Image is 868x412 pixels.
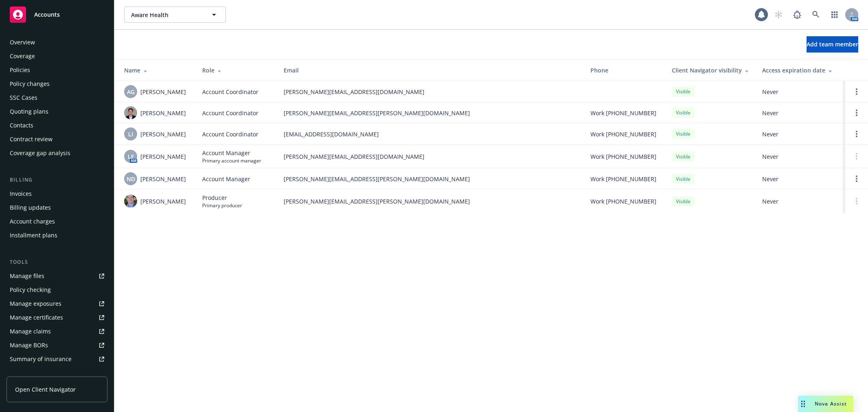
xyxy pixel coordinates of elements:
[202,175,250,183] span: Account Manager
[672,107,695,118] div: Visible
[7,77,107,90] a: Policy changes
[798,396,808,412] div: Drag to move
[128,152,134,161] span: LF
[10,325,51,338] div: Manage claims
[762,130,839,138] span: Never
[34,11,60,18] span: Accounts
[202,88,258,96] span: Account Coordinator
[7,311,107,324] a: Manage certificates
[762,152,839,161] span: Never
[140,152,186,161] span: [PERSON_NAME]
[10,77,50,90] div: Policy changes
[124,106,137,119] img: photo
[590,197,656,206] span: Work [PHONE_NUMBER]
[808,7,824,23] a: Search
[7,105,107,118] a: Quoting plans
[131,11,201,19] span: Aware Health
[590,175,656,183] span: Work [PHONE_NUMBER]
[10,311,63,324] div: Manage certificates
[7,339,107,352] a: Manage BORs
[10,187,32,200] div: Invoices
[590,152,656,161] span: Work [PHONE_NUMBER]
[590,130,656,138] span: Work [PHONE_NUMBER]
[852,108,861,118] a: Open options
[672,86,695,96] div: Visible
[10,50,35,63] div: Coverage
[7,91,107,104] a: SSC Cases
[10,339,48,352] div: Manage BORs
[672,196,695,206] div: Visible
[7,270,107,283] a: Manage files
[10,91,37,104] div: SSC Cases
[10,215,55,228] div: Account charges
[852,129,861,139] a: Open options
[7,353,107,366] a: Summary of insurance
[672,174,695,184] div: Visible
[590,109,656,117] span: Work [PHONE_NUMBER]
[284,109,577,117] span: [PERSON_NAME][EMAIL_ADDRESS][PERSON_NAME][DOMAIN_NAME]
[140,88,186,96] span: [PERSON_NAME]
[798,396,853,412] button: Nova Assist
[7,258,107,266] div: Tools
[770,7,787,23] a: Start snowing
[7,325,107,338] a: Manage claims
[15,385,76,394] span: Open Client Navigator
[10,270,44,283] div: Manage files
[826,7,843,23] a: Switch app
[852,174,861,184] a: Open options
[7,36,107,49] a: Overview
[7,366,107,379] a: Policy AI ingestions
[140,175,186,183] span: [PERSON_NAME]
[7,229,107,242] a: Installment plans
[7,50,107,63] a: Coverage
[202,157,261,164] span: Primary account manager
[815,400,847,407] span: Nova Assist
[10,119,33,132] div: Contacts
[10,201,51,214] div: Billing updates
[7,187,107,200] a: Invoices
[284,130,577,138] span: [EMAIL_ADDRESS][DOMAIN_NAME]
[672,66,749,75] div: Client Navigator visibility
[202,66,271,75] div: Role
[672,129,695,139] div: Visible
[140,197,186,206] span: [PERSON_NAME]
[762,175,839,183] span: Never
[807,40,858,48] span: Add team member
[7,215,107,228] a: Account charges
[124,66,189,75] div: Name
[852,87,861,96] a: Open options
[10,283,51,296] div: Policy checking
[7,176,107,184] div: Billing
[7,297,107,310] a: Manage exposures
[124,7,226,23] button: Aware Health
[10,147,70,160] div: Coverage gap analysis
[7,147,107,160] a: Coverage gap analysis
[10,297,61,310] div: Manage exposures
[284,88,577,96] span: [PERSON_NAME][EMAIL_ADDRESS][DOMAIN_NAME]
[10,366,62,379] div: Policy AI ingestions
[7,133,107,146] a: Contract review
[202,193,242,202] span: Producer
[202,202,242,209] span: Primary producer
[10,64,30,77] div: Policies
[10,36,35,49] div: Overview
[202,109,258,117] span: Account Coordinator
[7,283,107,296] a: Policy checking
[672,151,695,162] div: Visible
[10,133,52,146] div: Contract review
[124,195,137,208] img: photo
[140,109,186,117] span: [PERSON_NAME]
[284,197,577,206] span: [PERSON_NAME][EMAIL_ADDRESS][PERSON_NAME][DOMAIN_NAME]
[202,149,261,157] span: Account Manager
[128,130,133,138] span: LI
[140,130,186,138] span: [PERSON_NAME]
[127,88,135,96] span: AG
[807,36,858,53] button: Add team member
[7,119,107,132] a: Contacts
[10,105,48,118] div: Quoting plans
[10,229,57,242] div: Installment plans
[762,66,839,75] div: Access expiration date
[762,109,839,117] span: Never
[127,175,135,183] span: ND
